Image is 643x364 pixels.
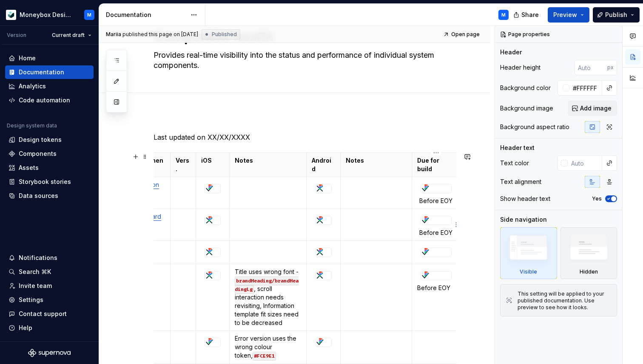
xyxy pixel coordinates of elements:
div: Documentation [106,11,186,19]
a: Settings [5,293,94,307]
div: Assets [19,164,39,172]
p: Vers. [176,156,191,173]
div: Invite team [19,282,52,290]
p: Notes [346,156,407,165]
div: Version [7,32,26,39]
span: Current draft [52,32,85,39]
a: Invite team [5,279,94,293]
img: 9de6ca4a-8ec4-4eed-b9a2-3d312393a40a.png [6,10,16,20]
img: 6ee27716-7f06-4faa-9dce-c56ad0767bc8.png [205,248,213,257]
p: Last updated on XX/XX/XXXX [154,132,456,142]
label: Yes [592,195,602,202]
a: Documentation [5,65,94,79]
div: Visible [520,268,537,275]
input: Auto [575,60,607,75]
img: 6ee27716-7f06-4faa-9dce-c56ad0767bc8.png [205,271,213,280]
img: 406e981d-dba4-4d20-aa51-363a8d25f7ce.png [421,271,430,280]
svg: Supernova Logo [28,349,71,357]
div: Header height [500,63,541,72]
a: Assets [5,161,94,175]
span: Open page [451,31,480,38]
p: Android [312,156,335,173]
img: 406e981d-dba4-4d20-aa51-363a8d25f7ce.png [205,338,213,347]
span: Published [212,31,237,38]
img: 406e981d-dba4-4d20-aa51-363a8d25f7ce.png [316,338,324,347]
div: Hidden [560,227,617,279]
div: Background image [500,104,553,113]
button: Current draft [48,29,95,41]
div: Components [19,150,57,158]
div: Hidden [580,268,598,275]
div: This setting will be applied to your published documentation. Use preview to see how it looks. [518,291,612,311]
div: Text color [500,159,529,167]
div: Background color [500,84,551,92]
button: Help [5,321,94,335]
p: px [607,64,614,71]
div: Show header text [500,195,550,203]
code: #FCE9E1 [253,352,276,361]
span: Preview [553,11,577,19]
div: Settings [19,296,43,304]
p: Error version uses the wrong colour token, [235,334,301,360]
p: iOS [201,156,224,165]
img: 6ee27716-7f06-4faa-9dce-c56ad0767bc8.png [316,184,324,193]
img: 406e981d-dba4-4d20-aa51-363a8d25f7ce.png [205,184,213,193]
button: Publish [593,7,640,23]
img: 6ee27716-7f06-4faa-9dce-c56ad0767bc8.png [316,248,324,257]
div: Help [19,324,32,332]
div: Data sources [19,192,58,200]
p: Before EOY [417,229,455,237]
div: Search ⌘K [19,268,51,276]
button: Share [509,7,544,23]
span: Share [521,11,539,19]
img: 406e981d-dba4-4d20-aa51-363a8d25f7ce.png [421,184,430,193]
img: 406e981d-dba4-4d20-aa51-363a8d25f7ce.png [421,248,430,257]
button: Contact support [5,307,94,321]
div: Header [500,48,522,56]
a: Open page [441,28,484,40]
a: Code automation [5,93,94,107]
div: M [87,11,91,18]
a: Data sources [5,189,94,203]
span: Mariia [106,31,121,38]
a: Storybook stories [5,175,94,189]
code: brandHeading/brandHeadingLg [235,277,299,294]
div: Side navigation [500,215,547,224]
button: Preview [548,7,589,23]
div: Analytics [19,82,46,90]
div: Header text [500,144,535,152]
button: Notifications [5,251,94,265]
div: Background aspect ratio [500,123,569,131]
div: Moneybox Design System [20,11,74,19]
a: Home [5,51,94,65]
img: 6ee27716-7f06-4faa-9dce-c56ad0767bc8.png [205,216,213,225]
div: Text alignment [500,178,541,186]
img: 6ee27716-7f06-4faa-9dce-c56ad0767bc8.png [316,216,324,225]
button: Search ⌘K [5,265,94,279]
div: Visible [500,227,557,279]
div: Code automation [19,96,70,104]
a: Components [5,147,94,161]
span: Add image [580,104,612,113]
div: Home [19,54,36,62]
p: Before EOY [417,197,455,205]
img: 6ee27716-7f06-4faa-9dce-c56ad0767bc8.png [316,271,324,280]
p: Before EOY [417,284,455,292]
button: Moneybox Design SystemM [2,6,97,24]
p: Notes [235,156,301,165]
input: Auto [568,155,602,171]
div: Design tokens [19,135,62,144]
button: Add image [568,101,617,116]
input: Auto [569,80,602,96]
a: Design tokens [5,133,94,147]
div: Documentation [19,68,64,76]
div: Storybook stories [19,178,71,186]
div: Notifications [19,254,57,262]
div: Contact support [19,310,67,318]
a: Analytics [5,79,94,93]
div: published this page on [DATE] [122,31,198,38]
div: Design system data [7,122,57,129]
img: 406e981d-dba4-4d20-aa51-363a8d25f7ce.png [421,216,430,225]
div: M [501,11,506,18]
